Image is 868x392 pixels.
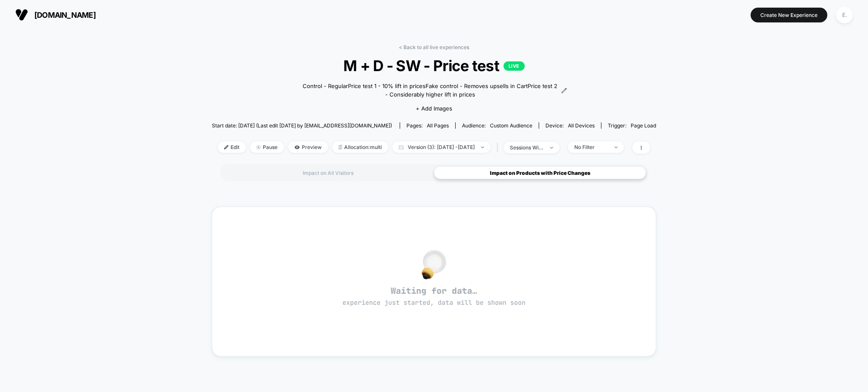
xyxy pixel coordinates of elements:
span: | [495,141,504,154]
div: Audience: [462,122,532,129]
div: Trigger: [608,122,656,129]
span: Allocation: multi [332,141,388,153]
span: [DOMAIN_NAME] [34,11,96,19]
span: Page Load [631,122,656,129]
span: M + D - SW - Price test [234,57,634,75]
span: all pages [427,122,449,129]
div: No Filter [574,144,608,150]
div: Impact on All Visitors [222,166,434,179]
span: + Add Images [416,105,452,112]
span: Device: [539,122,601,129]
button: [DOMAIN_NAME] [13,8,98,22]
span: Waiting for data… [227,285,641,307]
img: Visually logo [15,8,28,21]
span: all devices [568,122,595,129]
img: end [256,145,261,149]
div: Impact on Products with Price Changes [434,166,646,179]
span: experience just started, data will be shown soon [342,298,526,307]
div: E. [836,7,853,23]
div: Pages: [406,122,449,129]
img: calendar [399,145,403,149]
p: LIVE [504,61,525,71]
a: < Back to all live experiences [399,44,469,50]
span: Pause [250,141,284,153]
div: sessions with impression [510,144,544,151]
img: end [615,146,618,148]
button: Create New Experience [751,8,827,22]
img: end [481,146,484,148]
button: E. [834,6,855,24]
img: end [550,147,553,149]
img: no_data [422,250,446,279]
span: Custom Audience [490,122,532,129]
span: Start date: [DATE] (Last edit [DATE] by [EMAIL_ADDRESS][DOMAIN_NAME]) [212,122,392,129]
span: Edit [218,141,246,153]
span: Preview [288,141,328,153]
span: Version (3): [DATE] - [DATE] [392,141,490,153]
img: rebalance [339,145,342,149]
span: Control - RegularPrice test 1 - 10% lift in pricesFake control - Removes upsells in CartPrice tes... [301,82,559,99]
img: edit [224,145,228,149]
